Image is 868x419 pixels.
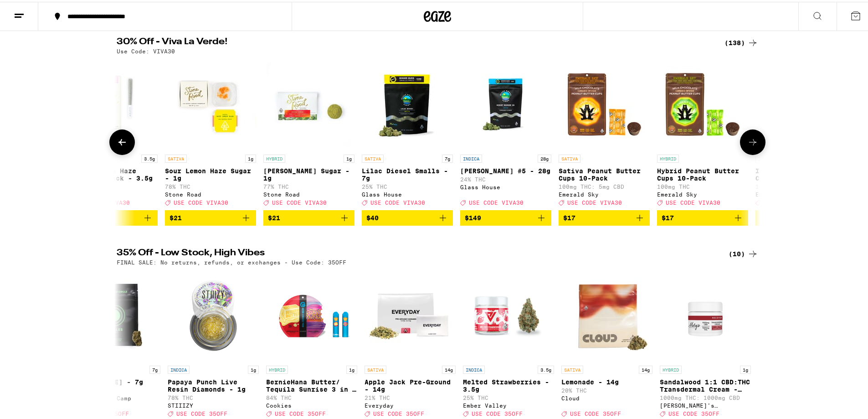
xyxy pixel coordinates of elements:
[168,377,259,391] p: Papaya Punch Live Resin Diamonds - 1g
[463,364,485,372] p: INDICA
[463,377,554,391] p: Melted Strawberries - 3.5g
[460,57,551,148] img: Glass House - Donny Burger #5 - 28g
[538,364,554,372] p: 3.5g
[561,268,652,359] img: Cloud - Lemonade - 14g
[266,268,357,359] img: Cookies - BernieHana Butter/ Tequila Sunrise 3 in 1 AIO - 1g
[660,268,751,359] img: Mary's Medicinals - Sandalwood 1:1 CBD:THC Transdermal Cream - 1000mg
[760,212,772,220] span: $17
[141,153,158,161] p: 3.5g
[657,182,748,188] p: 100mg THC
[268,212,280,220] span: $21
[366,212,379,220] span: $40
[657,57,748,148] img: Emerald Sky - Hybrid Peanut Butter Cups 10-Pack
[567,198,622,204] span: USE CODE VIVA30
[740,364,751,372] p: 1g
[657,190,748,196] div: Emerald Sky
[559,208,650,224] button: Add to bag
[362,166,453,180] p: Lilac Diesel Smalls - 7g
[463,268,554,359] img: Ember Valley - Melted Strawberries - 3.5g
[362,182,453,188] p: 25% THC
[362,57,453,208] a: Open page for Lilac Diesel Smalls - 7g from Glass House
[344,153,354,161] p: 1g
[165,153,187,161] p: SATIVA
[365,393,456,399] p: 21% THC
[165,57,256,208] a: Open page for Sour Lemon Haze Sugar - 1g from Stone Road
[639,364,652,372] p: 14g
[563,212,575,220] span: $17
[266,393,357,399] p: 84% THC
[657,153,679,161] p: HYBRID
[764,198,819,204] span: USE CODE VIVA30
[362,57,453,148] img: Glass House - Lilac Diesel Smalls - 7g
[469,198,524,204] span: USE CODE VIVA30
[657,208,748,224] button: Add to bag
[165,57,256,148] img: Stone Road - Sour Lemon Haze Sugar - 1g
[460,182,551,188] div: Glass House
[660,377,751,391] p: Sandalwood 1:1 CBD:THC Transdermal Cream - 1000mg
[168,401,259,407] div: STIIIZY
[657,166,748,180] p: Hybrid Peanut Butter Cups 10-Pack
[370,198,425,204] span: USE CODE VIVA30
[561,386,652,392] p: 20% THC
[266,401,357,407] div: Cookies
[263,208,354,224] button: Add to bag
[365,364,386,372] p: SATIVA
[169,212,182,220] span: $21
[263,57,354,148] img: Stone Road - Oreo Biscotti Sugar - 1g
[559,57,650,148] img: Emerald Sky - Sativa Peanut Butter Cups 10-Pack
[117,247,714,258] h2: 35% Off - Low Stock, High Vibes
[275,409,326,415] span: USE CODE 35OFF
[666,198,720,204] span: USE CODE VIVA30
[660,393,751,399] p: 1000mg THC: 1000mg CBD
[561,393,652,399] div: Cloud
[69,268,160,359] img: Circles Base Camp - Lantz - 7g
[755,166,847,180] p: Indica Peanut Butter Cups 10-Pack
[10,6,70,14] span: Hi. Need any help?
[657,57,748,208] a: Open page for Hybrid Peanut Butter Cups 10-Pack from Emerald Sky
[67,208,158,224] button: Add to bag
[472,409,523,415] span: USE CODE 35OFF
[724,36,758,47] div: (138)
[149,364,160,372] p: 7g
[67,57,158,208] a: Open page for Sour Amnesia Haze Infused 5-Pack - 3.5g from Stone Road
[538,153,551,161] p: 28g
[165,208,256,224] button: Add to bag
[373,409,424,415] span: USE CODE 35OFF
[442,364,456,372] p: 14g
[570,409,621,415] span: USE CODE 35OFF
[561,377,652,384] p: Lemonade - 14g
[346,364,357,372] p: 1g
[660,401,751,407] div: [PERSON_NAME]'s Medicinals
[755,153,777,161] p: INDICA
[362,190,453,196] div: Glass House
[460,175,551,181] p: 24% THC
[559,190,650,196] div: Emerald Sky
[460,57,551,208] a: Open page for Donny Burger #5 - 28g from Glass House
[67,190,158,196] div: Stone Road
[67,166,158,180] p: Sour Amnesia Haze Infused 5-Pack - 3.5g
[668,409,719,415] span: USE CODE 35OFF
[272,198,327,204] span: USE CODE VIVA30
[460,166,551,173] p: [PERSON_NAME] #5 - 28g
[165,182,256,188] p: 78% THC
[67,182,158,188] p: 28% THC
[755,190,847,196] div: Emerald Sky
[561,364,583,372] p: SATIVA
[69,377,160,384] p: [PERSON_NAME] - 7g
[362,153,384,161] p: SATIVA
[263,190,354,196] div: Stone Road
[174,198,228,204] span: USE CODE VIVA30
[460,208,551,224] button: Add to bag
[755,182,847,188] p: 100mg THC: 5mg CBD
[463,401,554,407] div: Ember Valley
[266,364,288,372] p: HYBRID
[365,268,456,359] img: Everyday - Apple Jack Pre-Ground - 14g
[117,47,175,52] p: Use Code: VIVA30
[559,57,650,208] a: Open page for Sativa Peanut Butter Cups 10-Pack from Emerald Sky
[463,393,554,399] p: 25% THC
[168,268,259,359] img: STIIIZY - Papaya Punch Live Resin Diamonds - 1g
[248,364,259,372] p: 1g
[729,247,758,258] a: (10)
[365,377,456,391] p: Apple Jack Pre-Ground - 14g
